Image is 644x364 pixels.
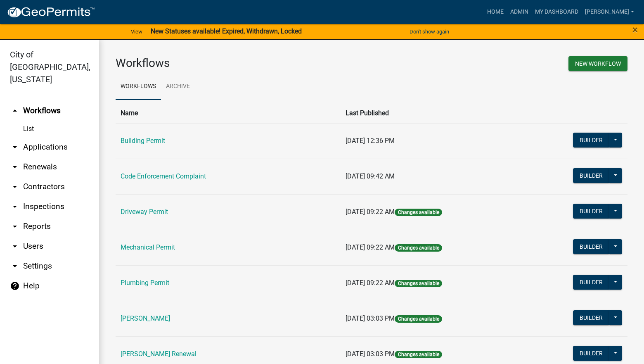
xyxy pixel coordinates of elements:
[346,172,395,180] span: [DATE] 09:42 AM
[151,27,302,35] strong: New Statuses available! Expired, Withdrawn, Locked
[10,142,20,152] i: arrow_drop_down
[10,182,20,192] i: arrow_drop_down
[582,4,637,20] a: [PERSON_NAME]
[346,314,395,322] span: [DATE] 03:03 PM
[121,243,175,251] a: Mechanical Permit
[161,74,195,100] a: Archive
[573,346,609,361] button: Builder
[346,243,395,251] span: [DATE] 09:22 AM
[395,209,442,216] span: Changes available
[10,162,20,172] i: arrow_drop_down
[573,133,609,148] button: Builder
[116,74,161,100] a: Workflows
[116,103,341,123] th: Name
[395,315,442,323] span: Changes available
[346,350,395,358] span: [DATE] 03:03 PM
[121,208,168,216] a: Driveway Permit
[128,25,146,38] a: View
[121,314,170,322] a: [PERSON_NAME]
[346,137,395,145] span: [DATE] 12:36 PM
[573,239,609,254] button: Builder
[632,25,638,35] button: Close
[395,244,442,252] span: Changes available
[507,4,532,20] a: Admin
[10,106,20,116] i: arrow_drop_up
[532,4,582,20] a: My Dashboard
[121,279,169,287] a: Plumbing Permit
[341,103,524,123] th: Last Published
[10,281,20,291] i: help
[121,172,206,180] a: Code Enforcement Complaint
[573,204,609,219] button: Builder
[568,56,627,71] button: New Workflow
[395,351,442,358] span: Changes available
[10,202,20,212] i: arrow_drop_down
[116,56,365,70] h3: Workflows
[632,24,638,36] span: ×
[573,275,609,290] button: Builder
[573,168,609,183] button: Builder
[573,310,609,325] button: Builder
[346,208,395,216] span: [DATE] 09:22 AM
[121,350,197,358] a: [PERSON_NAME] Renewal
[10,241,20,251] i: arrow_drop_down
[395,280,442,287] span: Changes available
[121,137,165,145] a: Building Permit
[346,279,395,287] span: [DATE] 09:22 AM
[10,221,20,231] i: arrow_drop_down
[10,261,20,271] i: arrow_drop_down
[406,25,452,38] button: Don't show again
[484,4,507,20] a: Home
